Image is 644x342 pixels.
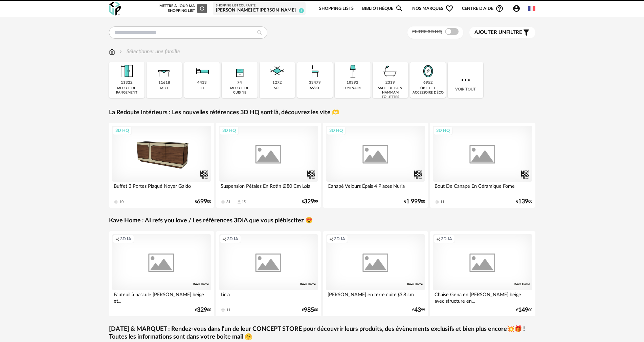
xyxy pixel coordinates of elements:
[237,199,242,204] span: Download icon
[227,236,238,242] span: 3D IA
[462,4,504,13] span: Centre d'aideHelp Circle Outline icon
[445,4,453,13] span: Heart Outline icon
[512,4,520,13] span: Account Circle icon
[323,123,428,208] a: 3D HQ Canapé Velours Épais 4 Places Nuria €1 99900
[323,231,428,316] a: Creation icon 3D IA [PERSON_NAME] en terre cuite Ø 8 cm €4399
[216,7,303,14] div: [PERSON_NAME] et [PERSON_NAME]
[326,182,425,195] div: Canapé Velours Épais 4 Places Nuria
[109,123,215,208] a: 3D HQ Buffet 3 Portes Plaqué Noyer Galdo 10 €69900
[274,86,280,90] div: sol
[516,199,532,204] div: € 00
[195,199,211,204] div: € 00
[430,231,535,316] a: Creation icon 3D IA Chaise Gena en [PERSON_NAME] beige avec structure en... €14900
[474,30,506,35] span: Ajouter un
[216,4,303,14] a: Shopping List courante [PERSON_NAME] et [PERSON_NAME] 3
[158,4,207,13] div: Mettre à jour ma Shopping List
[460,74,472,86] img: more.7b13dc1.svg
[406,199,421,204] span: 1 999
[518,199,528,204] span: 139
[302,199,318,204] div: € 99
[200,86,204,90] div: lit
[222,236,226,242] span: Creation icon
[219,290,318,304] div: Licia
[518,308,528,313] span: 149
[242,200,246,204] div: 15
[268,62,286,80] img: Sol.png
[343,62,362,80] img: Luminaire.png
[159,86,169,90] div: table
[216,123,321,208] a: 3D HQ Suspension Pétales En Rotin Ø80 Cm Lola 31 Download icon 15 €32999
[272,80,282,85] div: 1272
[199,6,205,10] span: Refresh icon
[516,308,532,313] div: € 00
[304,199,314,204] span: 329
[381,62,399,80] img: Salle%20de%20bain.png
[412,86,444,95] div: objet et accessoire déco
[375,86,406,99] div: salle de bain hammam toilettes
[120,236,131,242] span: 3D IA
[404,199,425,204] div: € 00
[109,48,115,56] img: svg+xml;base64,PHN2ZyB3aWR0aD0iMTYiIGhlaWdodD0iMTciIHZpZXdCb3g9IjAgMCAxNiAxNyIgZmlsbD0ibm9uZSIgeG...
[436,236,440,242] span: Creation icon
[197,199,207,204] span: 699
[334,236,345,242] span: 3D IA
[433,182,532,195] div: Bout De Canapé En Céramique Fome
[302,308,318,313] div: € 00
[430,123,535,208] a: 3D HQ Bout De Canapé En Céramique Fome 11 €13900
[495,4,504,13] span: Help Circle Outline icon
[347,80,358,85] div: 10392
[155,62,173,80] img: Table.png
[193,62,211,80] img: Literie.png
[216,231,321,316] a: Creation icon 3D IA Licia 11 €98500
[121,80,133,85] div: 11322
[219,126,239,135] div: 3D HQ
[412,1,453,17] span: Nos marques
[385,80,395,85] div: 2319
[216,4,303,8] div: Shopping List courante
[412,29,442,34] span: Filtre 3D HQ
[343,86,362,90] div: luminaire
[109,2,121,16] img: OXP
[112,290,212,304] div: Fauteuil à bascule [PERSON_NAME] beige et...
[197,308,207,313] span: 329
[433,290,532,304] div: Chaise Gena en [PERSON_NAME] beige avec structure en...
[111,86,142,95] div: meuble de rangement
[219,182,318,195] div: Suspension Pétales En Rotin Ø80 Cm Lola
[112,126,132,135] div: 3D HQ
[512,4,524,13] span: Account Circle icon
[469,27,535,38] button: Ajouter unfiltre Filter icon
[226,308,230,313] div: 11
[310,86,320,90] div: assise
[299,8,304,13] span: 3
[109,217,313,225] a: Kave Home : AI refs you love / Les références 3DIA que vous plébiscitez 😍
[326,126,346,135] div: 3D HQ
[528,5,535,12] img: fr
[226,200,230,204] div: 31
[326,290,425,304] div: [PERSON_NAME] en terre cuite Ø 8 cm
[118,48,180,56] div: Sélectionner une famille
[419,62,437,80] img: Miroir.png
[309,80,321,85] div: 33479
[230,62,249,80] img: Rangement.png
[433,126,453,135] div: 3D HQ
[118,48,124,56] img: svg+xml;base64,PHN2ZyB3aWR0aD0iMTYiIGhlaWdodD0iMTYiIHZpZXdCb3g9IjAgMCAxNiAxNiIgZmlsbD0ibm9uZSIgeG...
[423,80,433,85] div: 6952
[119,200,124,204] div: 10
[304,308,314,313] span: 985
[224,86,255,95] div: meuble de cuisine
[109,109,339,117] a: La Redoute Intérieurs : Les nouvelles références 3D HQ sont là, découvrez les vite 🫶
[448,62,483,98] div: Voir tout
[474,29,522,36] span: filtre
[237,80,242,85] div: 74
[117,62,136,80] img: Meuble%20de%20rangement.png
[414,308,421,313] span: 43
[109,231,215,316] a: Creation icon 3D IA Fauteuil à bascule [PERSON_NAME] beige et... €32900
[197,80,207,85] div: 4413
[306,62,324,80] img: Assise.png
[109,325,535,341] a: [DATE] & MARQUET : Rendez-vous dans l'un de leur CONCEPT STORE pour découvrir leurs produits, des...
[319,1,354,17] a: Shopping Lists
[115,236,119,242] span: Creation icon
[158,80,170,85] div: 11618
[522,28,530,37] span: Filter icon
[195,308,211,313] div: € 00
